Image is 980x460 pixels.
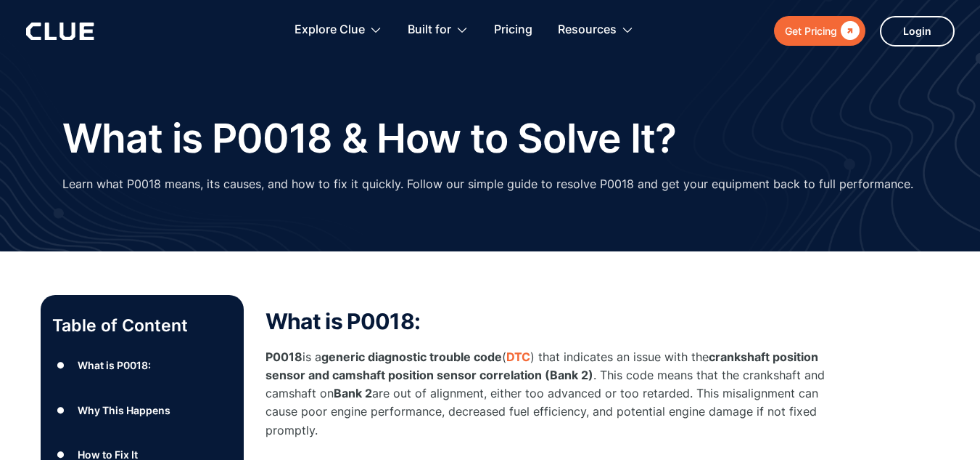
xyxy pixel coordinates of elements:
[334,386,372,400] strong: Bank 2
[837,22,860,40] div: 
[494,7,532,53] a: Pricing
[408,7,469,53] div: Built for
[265,350,818,382] strong: crankshaft position sensor and camshaft position sensor correlation (Bank 2)
[558,7,634,53] div: Resources
[62,175,913,193] p: Learn what P0018 means, its causes, and how to fix it quickly. Follow our simple guide to resolve...
[321,350,502,364] strong: generic diagnostic trouble code
[785,22,837,40] div: Get Pricing
[52,399,70,421] div: ●
[78,401,170,419] div: Why This Happens
[506,350,530,364] a: DTC
[880,16,955,47] a: Login
[265,308,421,334] strong: What is P0018:
[78,356,151,374] div: What is P0018:
[52,355,70,376] div: ●
[52,355,232,376] a: ●What is P0018:
[408,7,451,53] div: Built for
[52,314,232,337] p: Table of Content
[295,7,365,53] div: Explore Clue
[52,399,232,421] a: ●Why This Happens
[265,350,302,364] strong: P0018
[62,116,676,161] h1: What is P0018 & How to Solve It?
[295,7,382,53] div: Explore Clue
[558,7,617,53] div: Resources
[265,348,846,440] p: is a ( ) that indicates an issue with the . This code means that the crankshaft and camshaft on a...
[774,16,865,46] a: Get Pricing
